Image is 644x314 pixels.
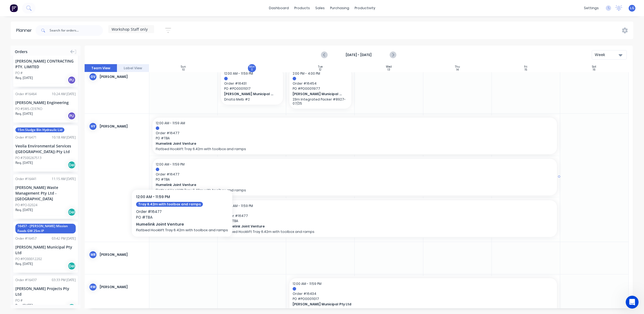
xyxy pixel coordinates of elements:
[63,93,103,105] div: nevermind, fixed
[4,31,103,58] div: Factory says…
[319,68,321,71] div: 12
[626,296,639,309] iframe: Intercom live chat
[50,25,103,36] input: Search for orders...
[386,65,392,68] div: Wed
[100,124,145,129] div: [PERSON_NAME]
[293,97,348,105] p: 23m Integrated Packer #8927-07/25
[9,49,39,52] div: Factory • 10m ago
[15,244,76,256] div: [PERSON_NAME] Municipal Pty Ltd
[387,68,390,71] div: 13
[68,208,76,216] div: Del
[52,278,76,282] div: 03:33 PM [DATE]
[224,92,274,96] span: [PERSON_NAME] Municipal Pty Ltd
[592,65,596,68] div: Sat
[15,127,64,132] span: 15m Sludge Bin Hydraulic Lid
[156,188,554,192] p: Flatbed Hooklift Tray 6.42m with toolbox and ramps
[313,4,327,12] div: sales
[9,34,65,40] div: Hi [PERSON_NAME].
[4,81,103,93] div: Lyle says…
[9,40,65,45] div: What would you like to know?
[5,165,103,174] textarea: Message…
[15,92,37,96] div: Order # 16464
[15,3,24,12] img: Profile image for Maricar
[592,50,627,60] button: Week
[156,121,185,125] span: 12:00 AM - 11:59 AM
[332,53,386,57] strong: [DATE] - [DATE]
[17,177,21,181] button: Gif picker
[19,58,103,80] div: Hi Factory, I cannot see order number 16477 in my planner, can you please investigate as to why?
[52,135,76,140] div: 10:18 AM [DATE]
[224,97,280,101] p: Dnata Melb #2
[156,136,554,141] span: PO # TBA
[630,6,634,11] span: LG
[4,31,69,48] div: Hi [PERSON_NAME].What would you like to know?Factory • 10m ago
[15,75,33,80] span: Req. [DATE]
[8,177,13,181] button: Emoji picker
[27,81,103,92] div: is it because it is partially invoiced?
[293,281,321,286] span: 12:00 AM - 11:59 PM
[4,58,103,81] div: Lyle says…
[156,131,554,136] span: Order # 16477
[525,68,527,71] div: 15
[15,257,42,261] div: PO #PO00012202
[15,143,76,154] div: Veolia Environmental Services ([GEOGRAPHIC_DATA]) Pty Ltd
[15,106,42,111] div: PO #SWS-CE97KO
[249,65,255,68] div: Mon
[15,286,76,297] div: [PERSON_NAME] Projects Pty Ltd
[15,100,76,105] div: [PERSON_NAME] Engineering
[4,2,14,12] button: go back
[456,68,459,71] div: 14
[4,93,103,111] div: Lyle says…
[224,81,280,86] span: Order # 16431
[52,236,76,241] div: 03:42 PM [DATE]
[15,236,37,241] div: Order # 16457
[89,251,97,259] div: MR
[156,172,554,177] span: Order # 16477
[15,278,37,282] div: Order # 16437
[293,291,554,296] span: Order # 16434
[224,86,280,91] span: PO # PO00011017
[89,122,97,130] div: HY
[15,298,23,303] div: PO #
[318,65,323,68] div: Tue
[16,27,34,34] div: Planner
[15,203,37,208] div: PO #PO-02024
[92,174,101,183] button: Send a message…
[89,73,97,81] div: GV
[581,4,601,12] div: settings
[293,308,554,312] p: Dnata Melb #4
[156,162,185,167] span: 12:00 AM - 11:59 PM
[455,65,460,68] div: Thu
[595,52,619,58] div: Week
[293,296,554,301] span: PO # PO00011017
[181,65,186,68] div: Sun
[156,141,514,146] span: Humelink Joint Venture
[15,71,23,75] div: PO #
[293,92,343,96] span: [PERSON_NAME] Municipal Pty Ltd
[68,76,76,84] div: PU
[67,96,99,102] div: nevermind, fixed
[15,111,33,116] span: Req. [DATE]
[15,160,33,165] span: Req. [DATE]
[26,177,30,181] button: Upload attachment
[89,283,97,291] div: RW
[100,252,145,257] div: [PERSON_NAME]
[327,4,352,12] div: purchasing
[352,4,378,12] div: productivity
[15,135,37,140] div: Order # 16471
[224,219,554,223] span: PO # TBA
[100,74,145,79] div: [PERSON_NAME]
[10,4,18,12] img: Factory
[68,262,76,270] div: Del
[15,224,76,233] span: 16457 - [PERSON_NAME] Mission Foods GW 25m IP
[34,3,50,7] h1: Factory
[15,208,33,212] span: Req. [DATE]
[15,303,33,308] span: Req. [DATE]
[15,185,76,202] div: [PERSON_NAME] Waste Management Pty Ltd - [GEOGRAPHIC_DATA]
[182,68,185,71] div: 10
[23,3,32,12] img: Profile image for Cathy
[292,4,313,12] div: products
[156,177,554,182] span: PO # TBA
[293,81,348,86] span: Order # 16454
[24,61,99,77] div: Hi Factory, I cannot see order number 16477 in my planner, can you please investigate as to why?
